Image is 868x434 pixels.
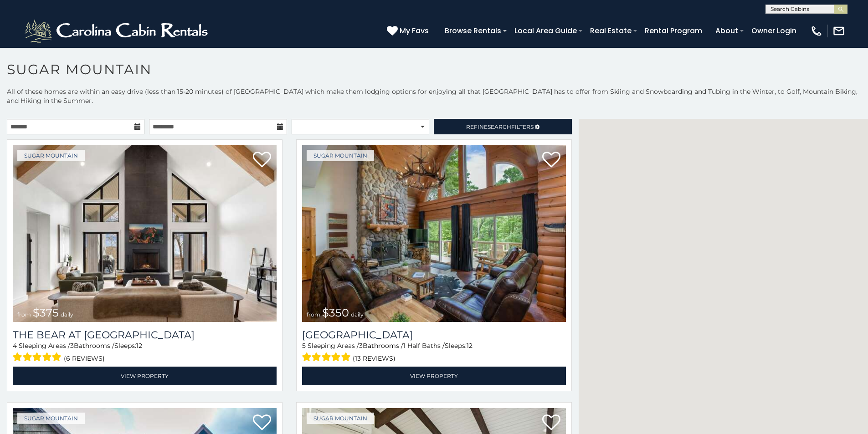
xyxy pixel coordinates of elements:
span: (13 reviews) [353,352,395,364]
div: Sleeping Areas / Bathrooms / Sleeps: [13,341,277,364]
span: daily [61,311,73,318]
img: Grouse Moor Lodge [302,145,566,322]
a: The Bear At [GEOGRAPHIC_DATA] [13,329,277,341]
a: My Favs [387,25,431,37]
a: Local Area Guide [510,23,581,39]
span: 3 [70,342,74,350]
img: mail-regular-white.png [832,25,845,37]
span: 12 [467,342,473,350]
a: RefineSearchFilters [434,119,571,134]
span: $350 [322,306,349,319]
a: Browse Rentals [440,23,506,39]
a: Grouse Moor Lodge from $350 daily [302,145,566,322]
span: Refine Filters [466,123,534,130]
span: daily [351,311,364,318]
a: Add to favorites [542,151,560,170]
span: (6 reviews) [64,352,105,364]
a: About [711,23,743,39]
span: 3 [359,342,363,350]
a: Add to favorites [253,151,271,170]
span: $375 [33,306,59,319]
div: Sleeping Areas / Bathrooms / Sleeps: [302,341,566,364]
img: The Bear At Sugar Mountain [13,145,277,322]
a: Sugar Mountain [307,150,374,161]
span: Search [488,123,511,130]
img: phone-regular-white.png [810,25,823,37]
span: My Favs [400,25,429,36]
span: 5 [302,342,306,350]
h3: Grouse Moor Lodge [302,329,566,341]
a: Sugar Mountain [307,413,374,424]
h3: The Bear At Sugar Mountain [13,329,277,341]
span: from [307,311,320,318]
a: Real Estate [586,23,636,39]
a: Add to favorites [542,414,560,433]
span: 12 [136,342,142,350]
span: 4 [13,342,17,350]
a: Sugar Mountain [17,413,85,424]
a: Sugar Mountain [17,150,85,161]
a: Rental Program [640,23,707,39]
img: White-1-2.png [23,17,212,45]
span: from [17,311,31,318]
a: View Property [302,367,566,385]
a: [GEOGRAPHIC_DATA] [302,329,566,341]
a: Owner Login [747,23,801,39]
a: Add to favorites [253,414,271,433]
a: View Property [13,367,277,385]
a: The Bear At Sugar Mountain from $375 daily [13,145,277,322]
span: 1 Half Baths / [403,342,445,350]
